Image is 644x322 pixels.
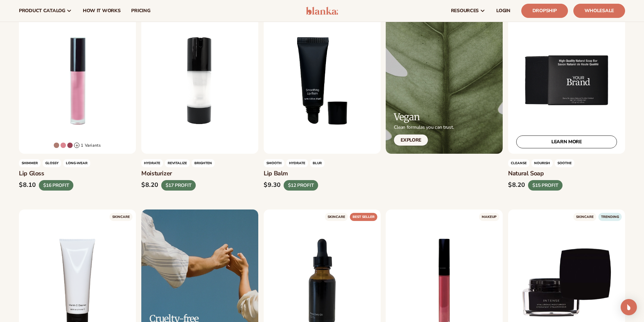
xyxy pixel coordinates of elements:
a: Explore [394,134,428,146]
span: HYDRATE [141,159,163,167]
h3: Natural Soap [508,170,625,177]
div: $16 PROFIT [39,180,73,191]
div: Open Intercom Messenger [621,299,637,315]
span: SMOOTH [264,159,284,167]
img: logo [306,7,338,15]
h2: Vegan [394,112,454,122]
span: NOURISH [531,159,553,167]
h3: Moisturizer [141,170,258,177]
a: LEARN MORE [516,135,617,148]
div: $9.30 [264,182,281,189]
span: REVITALIZE [165,159,190,167]
div: $8.20 [508,182,525,189]
span: GLOSSY [43,159,61,167]
a: Wholesale [573,4,625,18]
p: Clean formulas you can trust. [394,124,454,130]
span: BRIGHTEN [192,159,215,167]
span: LOGIN [496,8,510,14]
h3: Lip Balm [264,170,381,177]
span: BLUR [310,159,325,167]
a: Dropship [521,4,568,18]
span: product catalog [19,8,65,14]
h3: Lip Gloss [19,170,136,177]
span: Shimmer [19,159,41,167]
div: $8.20 [141,182,159,189]
span: resources [451,8,479,14]
span: How It Works [83,8,121,14]
div: $12 PROFIT [284,180,318,191]
span: LONG-WEAR [63,159,90,167]
span: HYDRATE [286,159,308,167]
div: $17 PROFIT [161,180,196,191]
div: $15 PROFIT [528,180,563,191]
div: $8.10 [19,182,36,189]
span: Cleanse [508,159,529,167]
span: pricing [131,8,150,14]
span: SOOTHE [555,159,574,167]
